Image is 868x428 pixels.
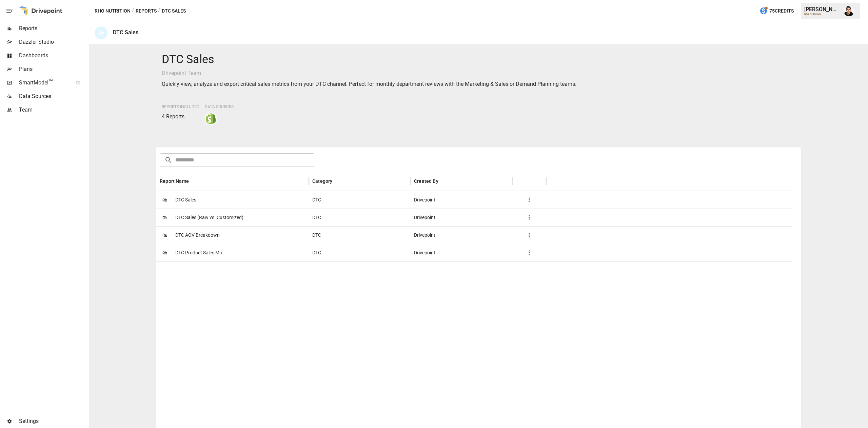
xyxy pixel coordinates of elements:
h4: DTC Sales [162,52,795,66]
div: Category [312,178,332,184]
div: Drivepoint [411,244,512,261]
div: DTC [309,209,411,226]
span: Dashboards [19,52,87,60]
span: Plans [19,65,87,73]
p: Drivepoint Team [162,69,795,77]
div: / [132,7,134,15]
span: DTC Sales (Raw vs. Customized) [175,209,243,226]
div: DTC [309,244,411,261]
button: Reports [136,7,157,15]
button: Sort [190,176,199,186]
span: Settings [19,417,87,425]
span: 🛍 [160,195,170,205]
div: DTC [309,226,411,244]
span: Reports [19,24,87,33]
span: DTC AOV Breakdown [175,227,220,244]
button: 75Credits [757,5,796,17]
span: 🛍 [160,248,170,258]
div: Drivepoint [411,191,512,209]
div: Drivepoint [411,226,512,244]
span: DTC Product Sales Mix [175,244,223,261]
span: 75 Credits [769,7,794,15]
button: Sort [333,176,342,186]
span: Data Sources [205,104,234,109]
div: 🛍 [95,26,107,39]
span: ™ [48,78,53,86]
p: 4 Reports [162,113,199,121]
div: / [158,7,160,15]
div: Created By [414,178,438,184]
span: Reports Included [162,104,199,109]
div: Rho Nutrition [804,13,840,16]
span: Team [19,106,87,114]
img: shopify [205,113,216,124]
span: DTC Sales [175,191,196,209]
div: Report Name [160,178,189,184]
span: 🛍 [160,230,170,240]
div: [PERSON_NAME] [804,6,840,13]
img: Francisco Sanchez [844,5,854,16]
p: Quickly view, analyze and export critical sales metrics from your DTC channel. Perfect for monthl... [162,80,795,88]
span: Dazzler Studio [19,38,87,46]
button: Francisco Sanchez [840,1,859,20]
button: Sort [439,176,449,186]
div: Drivepoint [411,209,512,226]
div: DTC [309,191,411,209]
span: 🛍 [160,212,170,222]
span: SmartModel [19,79,68,87]
button: Rho Nutrition [95,7,131,15]
div: DTC Sales [113,29,138,36]
span: Data Sources [19,92,87,100]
